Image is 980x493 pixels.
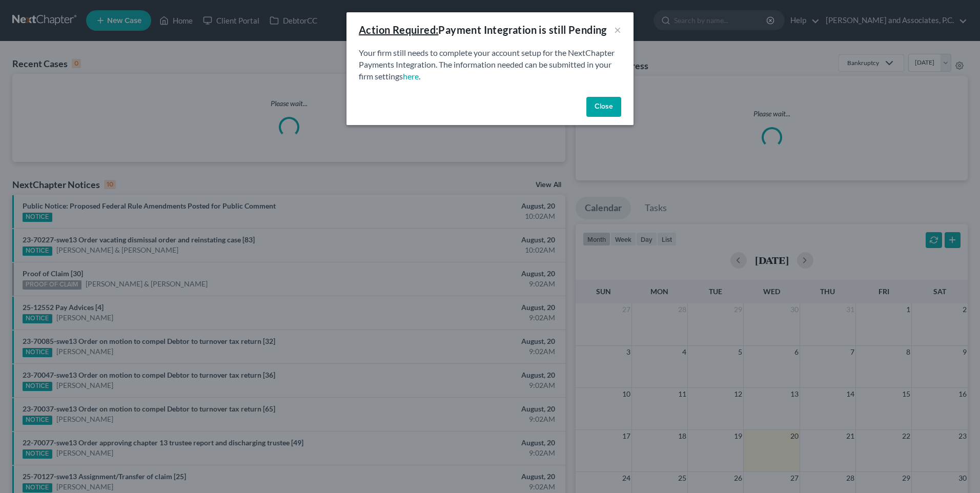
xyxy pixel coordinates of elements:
div: Payment Integration is still Pending [359,23,607,37]
button: Close [586,97,621,117]
p: Your firm still needs to complete your account setup for the NextChapter Payments Integration. Th... [359,47,621,83]
button: × [614,24,621,36]
u: Action Required: [359,24,438,36]
a: here [403,71,419,81]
